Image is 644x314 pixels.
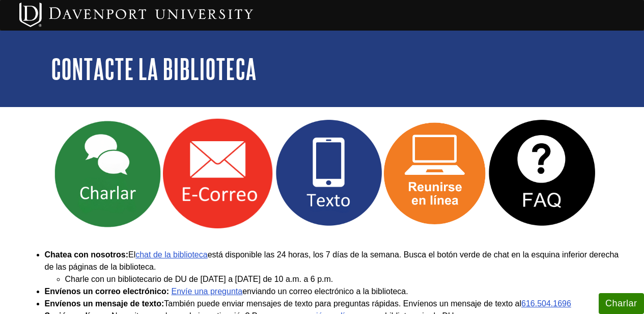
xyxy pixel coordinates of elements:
strong: Chatea con nosotros: [45,250,128,259]
li: También puede enviar mensajes de texto para preguntas rápidas. Envíenos un mensaje de texto al [45,298,620,310]
a: Link opens in new window [407,168,487,177]
li: El está disponible las 24 horas, los 7 días de la semana. Busca el botón verde de chat en la esqu... [45,249,620,285]
li: Charle con un bibliotecario de DU de [DATE] a [DATE] de 10 a.m. a 6 p.m. [65,273,620,285]
img: Preguntas Frecuentes [486,118,597,228]
button: Charlar [599,293,644,314]
img: Reunirse en linea [384,122,487,225]
strong: Envíenos un mensaje de texto: [45,299,164,308]
a: 616.504.1696 [521,299,571,308]
img: Charlar [52,118,163,228]
a: Link opens in new window [186,168,273,177]
a: chat de la biblioteca [135,250,207,259]
strong: Envíenos un correo electrónico: [45,287,170,296]
img: Davenport University [19,3,253,27]
a: Link opens in new window [509,168,597,177]
a: Envíe una pregunta [171,287,242,296]
img: Correo Electrónico [163,118,273,228]
img: Texto [273,118,384,228]
a: Contacte la Biblioteca [51,53,257,85]
li: enviando un correo electrónico a la biblioteca. [45,285,620,298]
